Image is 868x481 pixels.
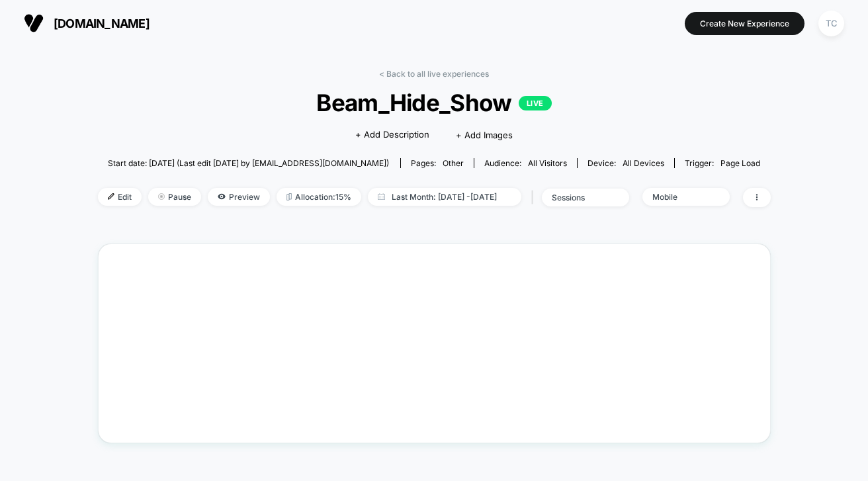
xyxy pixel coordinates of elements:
div: Mobile [652,192,705,202]
div: sessions [552,193,605,202]
div: Trigger: [685,158,760,168]
span: Beam_Hide_Show [131,89,736,116]
button: Create New Experience [685,12,804,35]
span: Pause [148,188,201,206]
div: Pages: [411,158,464,168]
img: rebalance [286,193,292,200]
span: Preview [208,188,270,206]
span: all devices [623,158,664,168]
button: [DOMAIN_NAME] [20,13,153,34]
a: < Back to all live experiences [379,69,489,79]
span: [DOMAIN_NAME] [54,17,150,30]
img: end [158,193,165,200]
p: LIVE [519,96,552,110]
div: TC [818,11,844,36]
span: | [528,188,542,207]
img: Visually logo [24,13,44,33]
span: + Add Description [355,128,429,142]
button: TC [814,10,848,37]
div: Audience: [484,158,567,168]
span: other [443,158,464,168]
img: calendar [378,193,385,200]
span: Edit [98,188,142,206]
span: Last Month: [DATE] - [DATE] [368,188,521,206]
span: Allocation: 15% [277,188,361,206]
span: Device: [577,158,674,168]
img: edit [108,193,114,200]
span: + Add Images [456,130,513,140]
span: Start date: [DATE] (Last edit [DATE] by [EMAIL_ADDRESS][DOMAIN_NAME]) [108,158,389,168]
span: All Visitors [528,158,567,168]
span: Page Load [720,158,760,168]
